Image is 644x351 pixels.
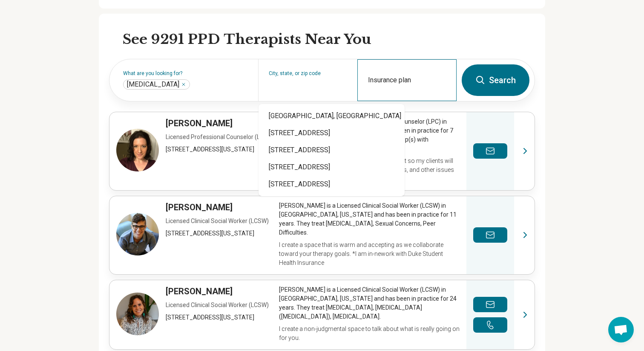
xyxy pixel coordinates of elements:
[473,143,507,159] button: Send a message
[259,159,405,176] div: [STREET_ADDRESS]
[123,31,535,49] h2: See 9291 PPD Therapists Near You
[259,176,405,193] div: [STREET_ADDRESS]
[123,71,248,76] label: What are you looking for?
[473,317,507,333] button: Make a phone call
[259,142,405,159] div: [STREET_ADDRESS]
[473,227,507,243] button: Send a message
[181,82,186,87] button: Depression
[127,80,179,89] span: [MEDICAL_DATA]
[608,317,634,342] div: Open chat
[259,104,405,196] div: Suggestions
[259,107,405,125] div: [GEOGRAPHIC_DATA], [GEOGRAPHIC_DATA]
[123,79,190,90] div: Depression
[259,125,405,142] div: [STREET_ADDRESS]
[473,297,507,312] button: Send a message
[462,64,529,96] button: Search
